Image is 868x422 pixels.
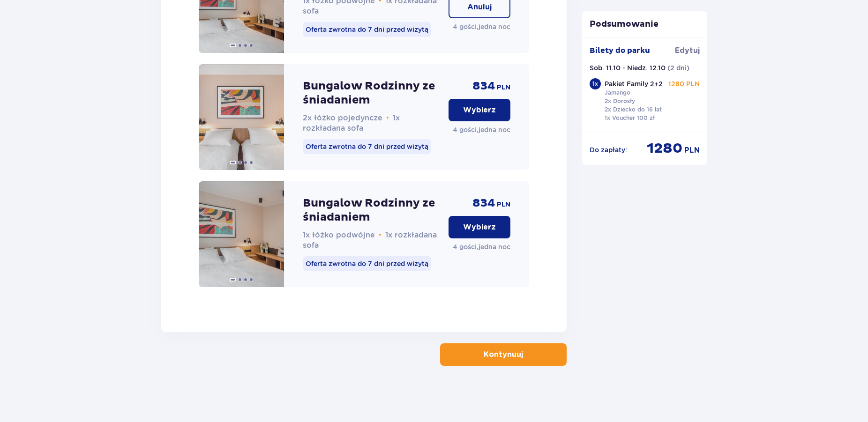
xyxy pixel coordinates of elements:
[472,79,495,93] span: 834
[590,63,666,73] p: Sob. 11.10 - Niedz. 12.10
[497,200,510,209] span: PLN
[582,19,708,30] p: Podsumowanie
[684,145,700,155] span: PLN
[497,83,510,92] span: PLN
[303,196,441,224] p: Bungalow Rodzinny ze śniadaniem
[303,22,431,37] p: Oferta zwrotna do 7 dni przed wizytą
[303,256,431,271] p: Oferta zwrotna do 7 dni przed wizytą
[449,216,510,238] button: Wybierz
[453,125,510,134] p: 4 gości , jedna noc
[453,22,510,31] p: 4 gości , jedna noc
[675,45,700,56] span: Edytuj
[440,343,567,366] button: Kontynuuj
[667,63,689,73] p: ( 2 dni )
[303,139,431,154] p: Oferta zwrotna do 7 dni przed wizytą
[386,113,389,123] span: •
[463,105,496,115] p: Wybierz
[647,140,682,157] span: 1280
[467,2,492,12] p: Anuluj
[463,222,496,232] p: Wybierz
[590,78,601,89] div: 1 x
[484,349,523,360] p: Kontynuuj
[668,79,700,89] p: 1280 PLN
[199,64,284,170] img: Bungalow Rodzinny ze śniadaniem
[472,196,495,210] span: 834
[605,79,663,89] p: Pakiet Family 2+2
[605,89,630,97] p: Jamango
[303,230,375,239] span: 1x łóżko podwójne
[379,230,382,240] span: •
[303,113,382,122] span: 2x łóżko pojedyncze
[199,181,284,287] img: Bungalow Rodzinny ze śniadaniem
[590,45,650,56] p: Bilety do parku
[590,145,627,155] p: Do zapłaty :
[303,79,441,107] p: Bungalow Rodzinny ze śniadaniem
[449,99,510,121] button: Wybierz
[605,97,662,122] p: 2x Dorosły 2x Dziecko do 16 lat 1x Voucher 100 zł
[453,242,510,252] p: 4 gości , jedna noc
